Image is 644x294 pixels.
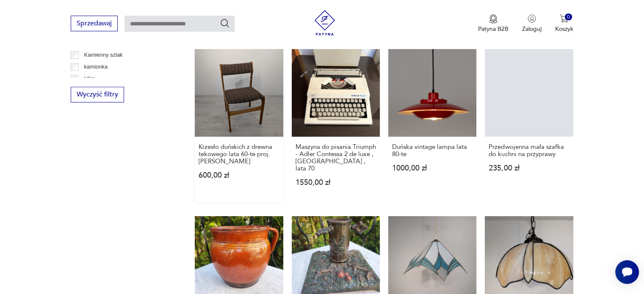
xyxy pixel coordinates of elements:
[296,143,376,172] h3: Maszyna do pisania Triumph - Adler Contessa 2 de luxe , [GEOGRAPHIC_DATA] , lata 70
[555,25,573,33] p: Koszyk
[220,18,230,28] button: Szukaj
[292,49,380,203] a: Maszyna do pisania Triumph - Adler Contessa 2 de luxe , Niemcy , lata 70Maszyna do pisania Triump...
[615,260,639,284] iframe: Smartsupp widget button
[195,49,283,203] a: Krzesło duńskich z drewna tekowego lata 60-te proj. Erik BuchKrzesło duńskich z drewna tekowego l...
[489,14,498,24] img: Ikona medalu
[71,87,124,102] button: Wyczyść filtry
[478,14,509,33] a: Ikona medaluPatyna B2B
[71,21,118,27] a: Sprzedawaj
[478,25,509,33] p: Patyna B2B
[388,49,476,203] a: Duńska vintage lampa lata 80-teDuńska vintage lampa lata 80-te1000,00 zł
[489,165,569,172] p: 235,00 zł
[565,14,572,21] div: 0
[84,74,95,83] p: kilim
[478,14,509,33] button: Patyna B2B
[296,179,376,186] p: 1550,00 zł
[555,14,573,33] button: 0Koszyk
[312,10,337,36] img: Patyna - sklep z meblami i dekoracjami vintage
[392,143,473,158] h3: Duńska vintage lampa lata 80-te
[199,172,279,179] p: 600,00 zł
[71,16,118,31] button: Sprzedawaj
[522,14,542,33] button: Zaloguj
[392,165,473,172] p: 1000,00 zł
[489,143,569,158] h3: Przedwojenna mała szafka do kuchni na przyprawy
[522,25,542,33] p: Zaloguj
[560,14,568,23] img: Ikona koszyka
[528,14,536,23] img: Ikonka użytkownika
[199,143,279,165] h3: Krzesło duńskich z drewna tekowego lata 60-te proj. [PERSON_NAME]
[84,50,123,60] p: Kamienny szlak
[485,49,573,203] a: Przedwojenna mała szafka do kuchni na przyprawyPrzedwojenna mała szafka do kuchni na przyprawy235...
[84,62,108,71] p: kamionka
